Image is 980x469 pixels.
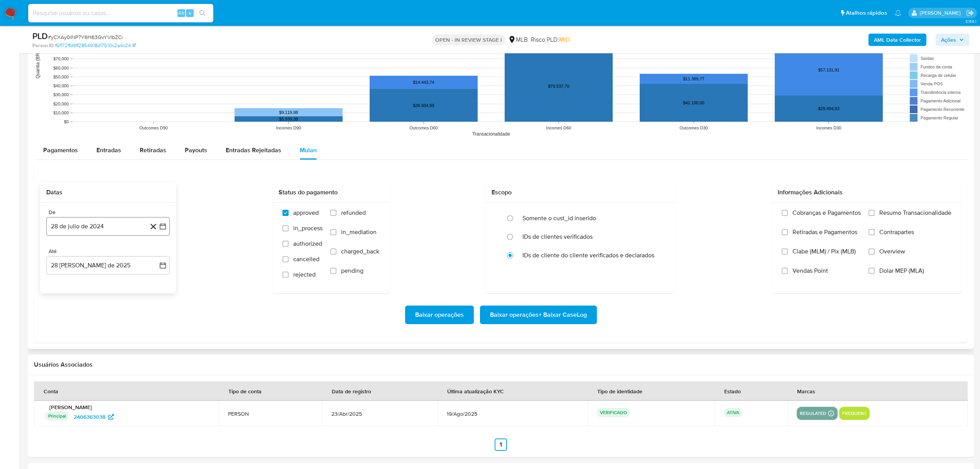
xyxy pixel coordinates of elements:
[965,18,976,24] span: 3.156.1
[194,8,210,19] button: search-icon
[508,36,528,44] div: MLB
[895,10,901,16] a: Notificações
[32,30,48,42] b: PLD
[189,9,191,17] span: s
[432,34,505,45] p: OPEN - IN REVIEW STAGE I
[28,8,213,18] input: Pesquise usuários ou casos...
[32,42,54,49] b: Person ID
[868,34,926,46] button: AML Data Collector
[941,34,956,46] span: Ações
[559,35,570,44] span: MID
[178,9,184,17] span: Alt
[531,36,570,44] span: Risco PLD:
[936,34,969,46] button: Ações
[48,33,123,41] span: # yCXAy0INP7Y6H63GvYVlbZCi
[846,9,887,17] span: Atalhos rápidos
[966,9,974,17] a: Sair
[34,361,968,369] h2: Usuários Associados
[874,34,921,46] b: AML Data Collector
[55,42,136,49] a: f6f172ffd9ff2854918d17510c2a4c24
[920,9,963,17] p: jhonata.costa@mercadolivre.com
